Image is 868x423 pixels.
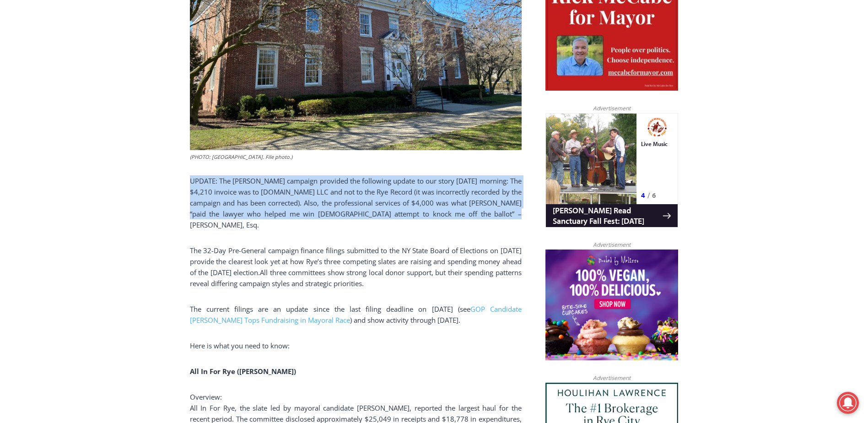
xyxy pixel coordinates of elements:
[220,89,443,114] a: Intern @ [DOMAIN_NAME]
[0,91,132,114] a: [PERSON_NAME] Read Sanctuary Fall Fest: [DATE]
[107,77,111,87] div: 6
[190,153,522,161] figcaption: (PHOTO: [GEOGRAPHIC_DATA]. File photo.)
[190,175,522,230] p: UPDATE: The [PERSON_NAME] campaign provided the following update to our story [DATE] morning: The...
[190,304,470,314] span: The current filings are an update since the last filing deadline on [DATE] (see
[7,92,117,113] h4: [PERSON_NAME] Read Sanctuary Fall Fest: [DATE]
[190,392,222,401] span: Overview:
[350,315,460,325] span: ) and show activity through [DATE].
[190,246,522,277] span: The 32-Day Pre-General campaign finance filings submitted to the NY State Board of Elections on [...
[584,374,640,382] span: Advertisement
[545,249,678,360] img: Baked by Melissa
[190,340,522,351] p: Here is what you need to know:
[584,104,640,113] span: Advertisement
[96,77,100,87] div: 4
[584,240,640,249] span: Advertisement
[96,27,122,75] div: Live Music
[190,367,296,376] b: All In For Rye ([PERSON_NAME])
[231,0,432,89] div: "At the 10am stand-up meeting, each intern gets a chance to take [PERSON_NAME] and the other inte...
[190,268,522,288] span: All three committees show strong local donor support, but their spending patterns reveal differin...
[239,91,424,112] span: Intern @ [DOMAIN_NAME]
[102,77,104,87] div: /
